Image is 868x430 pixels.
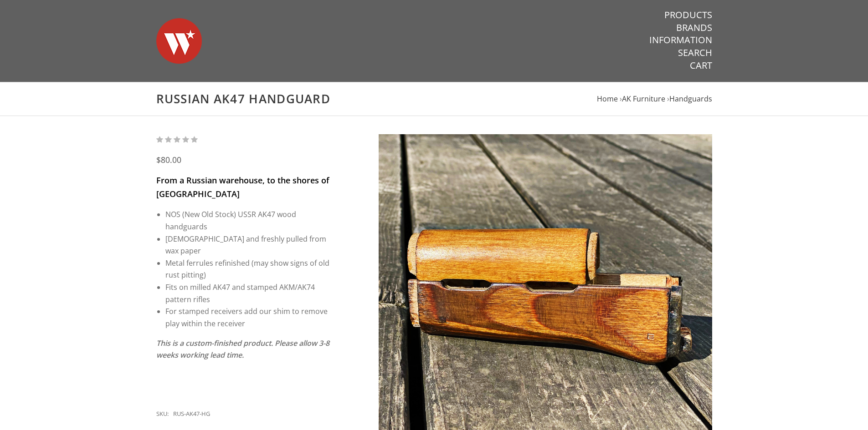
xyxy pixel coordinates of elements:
a: Products [664,9,712,21]
a: Search [678,47,712,59]
span: For stamped receivers add our shim to remove play within the receiver [165,306,328,329]
span: From a Russian warehouse, to the shores of [GEOGRAPHIC_DATA] [156,175,329,199]
a: Information [649,34,712,46]
div: RUS-AK47-HG [173,409,210,419]
li: › [667,93,712,105]
a: Brands [676,22,712,34]
h1: Russian AK47 Handguard [156,91,712,106]
a: Handguards [669,94,712,104]
span: $80.00 [156,154,181,165]
a: AK Furniture [622,94,665,104]
li: [DEMOGRAPHIC_DATA] and freshly pulled from wax paper [165,233,331,257]
em: This is a custom-finished product. Please allow 3-8 weeks working lead time. [156,338,329,360]
a: Home [597,94,618,104]
li: Fits on milled AK47 and stamped AKM/AK74 pattern rifles [165,281,331,305]
div: SKU: [156,409,169,419]
li: › [620,93,665,105]
img: Warsaw Wood Co. [156,9,202,73]
li: NOS (New Old Stock) USSR AK47 wood handguards [165,208,331,233]
a: Cart [690,60,712,71]
li: Metal ferrules refinished (may show signs of old rust pitting) [165,257,331,281]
